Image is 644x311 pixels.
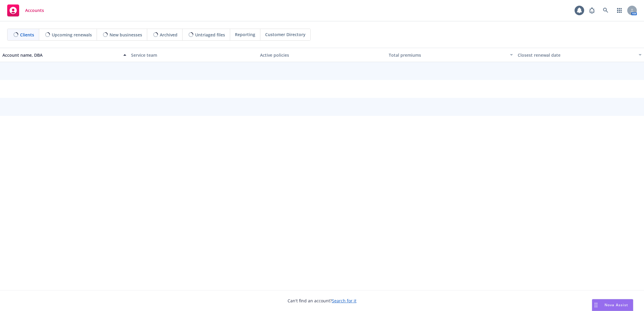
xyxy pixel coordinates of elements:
a: Search [600,4,612,16]
a: Accounts [5,2,46,19]
div: Drag to move [592,299,600,311]
button: Nova Assist [592,299,633,311]
span: New businesses [110,32,142,38]
span: Untriaged files [195,32,225,38]
button: Closest renewal date [515,48,644,62]
span: Can't find an account? [288,298,356,304]
button: Active policies [258,48,386,62]
a: Report a Bug [586,4,598,16]
span: Archived [160,32,177,38]
div: Closest renewal date [518,52,635,58]
span: Reporting [235,31,255,38]
div: Account name, DBA [2,52,120,58]
span: Clients [20,32,34,38]
button: Total premiums [386,48,515,62]
span: Upcoming renewals [52,32,92,38]
span: Customer Directory [265,31,306,38]
a: Search for it [332,298,356,304]
span: Nova Assist [604,302,628,307]
a: Switch app [613,4,625,16]
div: Active policies [260,52,384,58]
div: Total premiums [389,52,506,58]
button: Service team [129,48,257,62]
div: Service team [131,52,255,58]
span: Accounts [25,8,44,13]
